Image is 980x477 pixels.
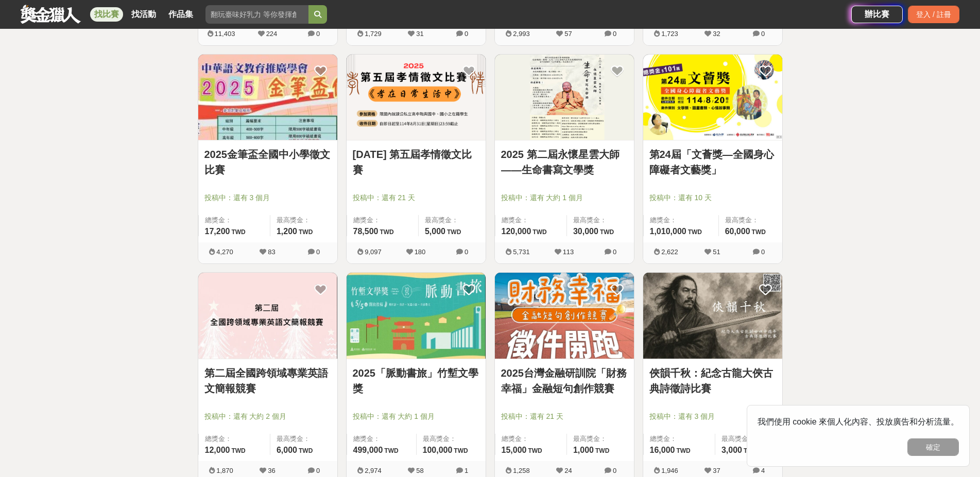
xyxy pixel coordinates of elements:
span: 4,270 [216,248,233,256]
span: 2,993 [513,30,530,38]
span: TWD [595,447,609,454]
span: TWD [676,447,690,454]
span: TWD [384,447,398,454]
span: 投稿中：還有 3 個月 [204,192,331,203]
a: 2025台灣金融研訓院「財務幸福」金融短句創作競賽 [501,365,628,396]
span: 6,000 [277,446,297,454]
span: 最高獎金： [277,434,331,444]
a: 第24屆「文薈獎—全國身心障礙者文藝獎」 [649,147,776,178]
a: 2025「脈動書旅」竹塹文學獎 [353,365,479,396]
img: Cover Image [643,55,782,140]
span: 1 [465,467,468,474]
span: 5,731 [513,248,530,256]
a: Cover Image [198,55,337,141]
span: TWD [299,447,313,454]
span: TWD [299,228,313,236]
span: 36 [268,467,275,474]
span: 1,258 [513,467,530,474]
span: 16,000 [650,446,675,454]
span: 499,000 [353,446,383,454]
span: 1,870 [216,467,233,474]
img: Cover Image [347,55,486,140]
span: 最高獎金： [573,434,628,444]
img: Cover Image [347,273,486,359]
span: 1,010,000 [650,227,686,236]
span: 37 [713,467,720,474]
span: 4 [761,467,765,474]
span: 1,729 [365,30,382,38]
span: TWD [231,228,245,236]
span: TWD [744,447,758,454]
span: 總獎金： [650,215,712,225]
span: 12,000 [205,446,230,454]
span: TWD [231,447,245,454]
span: 24 [564,467,572,474]
span: TWD [688,228,702,236]
span: 0 [761,248,765,256]
a: Cover Image [495,273,634,359]
img: Cover Image [495,55,634,140]
a: 第二屆全國跨領域專業英語文簡報競賽 [204,365,331,396]
span: 51 [713,248,720,256]
a: 2025 第二屆永懷星雲大師——生命書寫文學獎 [501,147,628,178]
span: 最高獎金： [721,434,776,444]
span: TWD [528,447,542,454]
span: 9,097 [365,248,382,256]
button: 確定 [907,438,959,456]
span: 1,000 [573,446,594,454]
span: 投稿中：還有 大約 2 個月 [204,411,331,422]
span: 15,000 [502,446,527,454]
span: 83 [268,248,275,256]
span: 5,000 [425,227,445,236]
span: 100,000 [423,446,453,454]
img: Cover Image [198,273,337,359]
span: 180 [415,248,426,256]
span: TWD [752,228,766,236]
span: 17,200 [205,227,230,236]
span: 總獎金： [650,434,709,444]
span: 0 [613,467,616,474]
div: 登入 / 註冊 [908,6,959,23]
span: 投稿中：還有 10 天 [649,192,776,203]
a: 辦比賽 [851,6,903,23]
input: 翻玩臺味好乳力 等你發揮創意！ [205,5,308,24]
span: 120,000 [502,227,531,236]
span: 最高獎金： [423,434,479,444]
span: 總獎金： [205,434,264,444]
span: 投稿中：還有 大約 1 個月 [501,192,628,203]
span: 1,946 [661,467,678,474]
a: 找比賽 [90,7,123,22]
a: 找活動 [127,7,160,22]
span: 1,200 [277,227,297,236]
span: 11,403 [215,30,235,38]
span: 3,000 [721,446,742,454]
a: 2025金筆盃全國中小學徵文比賽 [204,147,331,178]
span: 最高獎金： [277,215,331,225]
span: 投稿中：還有 21 天 [501,411,628,422]
a: 俠韻千秋：紀念古龍大俠古典詩徵詩比賽 [649,365,776,396]
span: TWD [454,447,468,454]
span: 60,000 [725,227,750,236]
span: TWD [380,228,393,236]
span: 58 [416,467,423,474]
span: 總獎金： [353,215,412,225]
span: 32 [713,30,720,38]
img: Cover Image [643,273,782,359]
span: 31 [416,30,423,38]
span: 1,723 [661,30,678,38]
span: 0 [465,30,468,38]
span: 總獎金： [205,215,264,225]
span: 我們使用 cookie 來個人化內容、投放廣告和分析流量。 [758,417,959,426]
span: 投稿中：還有 3 個月 [649,411,776,422]
span: 2,622 [661,248,678,256]
span: 78,500 [353,227,379,236]
span: 0 [316,248,320,256]
span: 0 [613,30,616,38]
span: 0 [465,248,468,256]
